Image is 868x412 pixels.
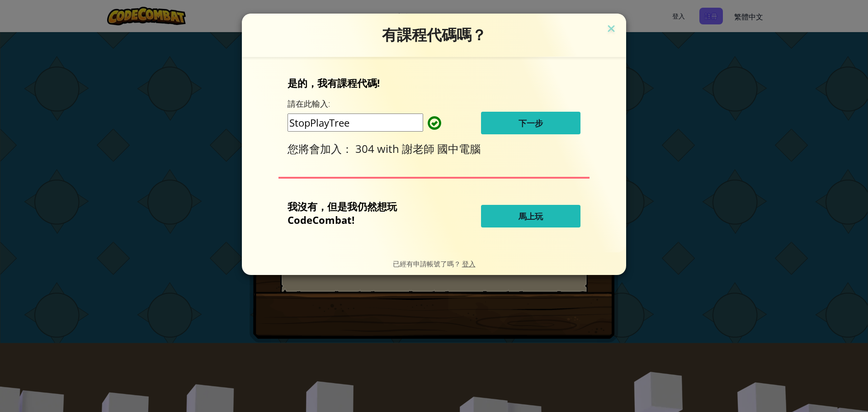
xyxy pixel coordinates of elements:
span: 您將會加入： [288,141,355,156]
span: 304 [355,141,377,156]
button: 馬上玩 [481,205,580,227]
img: close icon [605,23,617,36]
button: 下一步 [481,112,580,134]
label: 請在此輸入: [288,98,330,109]
span: 謝老師 國中電腦 [402,141,481,156]
span: 已經有申請帳號了嗎？ [393,259,462,268]
p: 是的，我有課程代碼! [288,76,580,90]
a: 登入 [462,259,476,268]
span: 下一步 [519,118,543,128]
span: with [377,141,402,156]
span: 有課程代碼嗎？ [382,26,486,44]
p: 我沒有，但是我仍然想玩 CodeCombat! [288,199,436,227]
span: 馬上玩 [519,211,543,222]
